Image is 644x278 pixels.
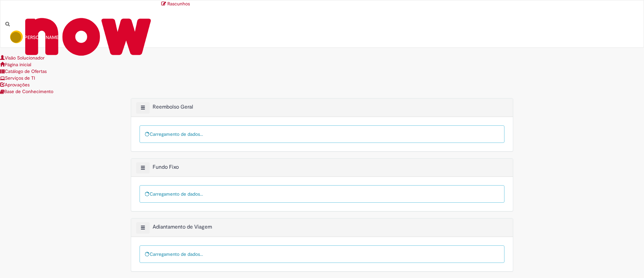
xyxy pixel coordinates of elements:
[5,0,639,7] a: Rascunhos
[136,162,150,174] button: Fundo Fixo Menu de contexto
[167,1,190,7] span: Rascunhos
[140,125,504,143] div: Carregamento de dados...
[140,245,504,263] div: Carregamento de dados...
[0,0,161,21] a: Ir para a Homepage
[136,102,150,114] button: Reembolso Geral Menu de contexto
[153,224,212,230] h2: Adiantamento de Viagem
[153,164,179,170] h2: Fundo Fixo
[5,22,10,26] i: Search from all sources
[5,27,65,47] a: [PERSON_NAME]
[136,222,150,234] button: Adiantamento de Viagem Menu de contexto
[153,104,193,110] h2: Reembolso Geral
[5,7,156,66] img: ServiceNow
[23,34,60,40] span: [PERSON_NAME]
[140,185,504,203] div: Carregamento de dados...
